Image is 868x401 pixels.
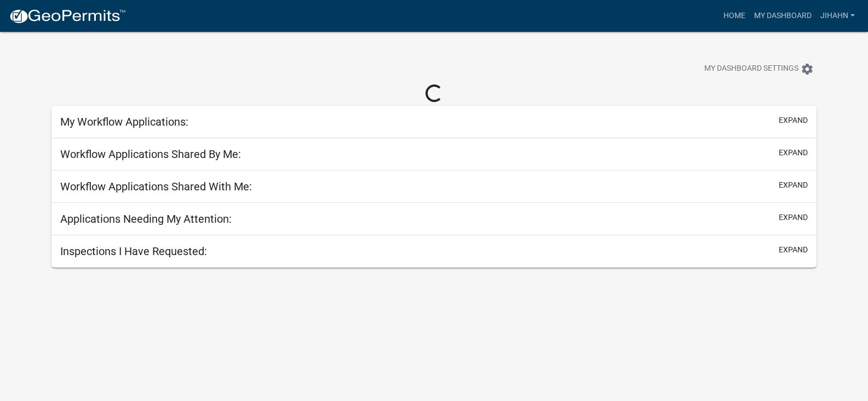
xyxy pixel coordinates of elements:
h5: Workflow Applications Shared With Me: [60,180,252,193]
span: My Dashboard Settings [704,63,798,76]
button: expand [779,212,808,223]
button: expand [779,115,808,126]
i: settings [801,63,814,76]
h5: My Workflow Applications: [60,115,188,128]
h5: Applications Needing My Attention: [60,212,232,225]
h5: Workflow Applications Shared By Me: [60,148,241,161]
a: Home [719,5,750,26]
a: jihahn [816,5,859,26]
a: My Dashboard [750,5,816,26]
button: expand [779,179,808,191]
h5: Inspections I Have Requested: [60,245,207,258]
button: expand [779,244,808,256]
button: expand [779,147,808,159]
button: My Dashboard Settingssettings [695,58,823,80]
